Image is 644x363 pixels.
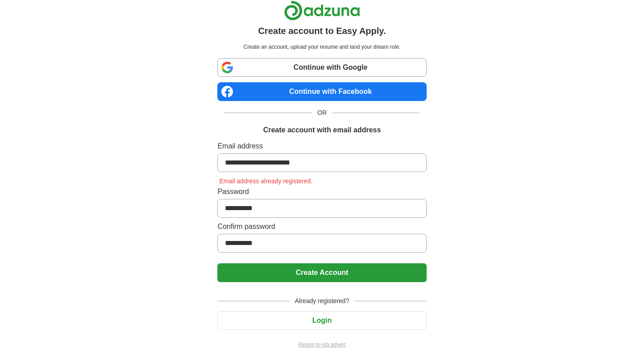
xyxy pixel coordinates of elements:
[217,186,426,197] label: Password
[217,58,426,77] a: Continue with Google
[258,24,386,38] h1: Create account to Easy Apply.
[219,43,424,51] p: Create an account, upload your resume and land your dream role.
[217,317,426,324] a: Login
[217,263,426,282] button: Create Account
[217,82,426,101] a: Continue with Facebook
[263,125,381,135] h1: Create account with email address
[217,341,426,349] a: Return to job advert
[284,0,360,21] img: Adzuna logo
[289,296,354,306] span: Already registered?
[217,177,314,185] span: Email address already registered.
[217,141,426,152] label: Email address
[217,221,426,232] label: Confirm password
[312,108,332,118] span: OR
[217,311,426,330] button: Login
